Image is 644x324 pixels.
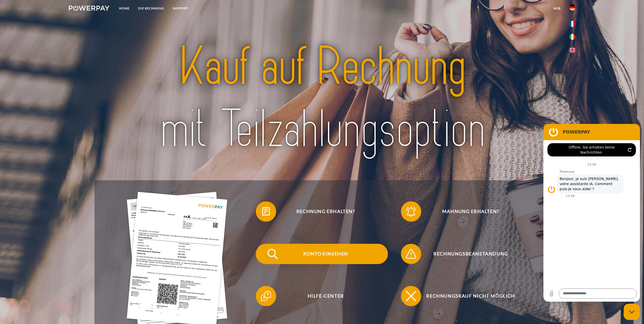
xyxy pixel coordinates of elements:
a: DIE RECHNUNG [134,4,168,13]
button: Rechnungsbeanstandung [401,244,533,264]
img: qb_warning.svg [405,248,417,260]
span: Rechnungskauf nicht möglich [409,286,533,306]
iframe: Schaltfläche zum Öffnen des Messaging-Fensters; Konversation läuft [624,304,640,320]
img: en [569,47,575,53]
img: qb_bell.svg [405,205,417,218]
button: Mahnung erhalten? [401,201,533,222]
span: Konto einsehen [263,244,388,264]
img: logo-powerpay-white.svg [69,6,110,11]
button: Konto einsehen [256,244,388,264]
img: qb_bill.svg [260,205,272,218]
img: it [569,34,575,40]
button: Hilfe-Center [256,286,388,306]
span: Mahnung erhalten? [409,201,533,222]
img: qb_search.svg [266,248,279,260]
img: qb_help.svg [260,290,272,302]
span: Hilfe-Center [263,286,388,306]
button: Rechnung erhalten? [256,201,388,222]
img: title-powerpay_de.svg [121,33,523,164]
a: Home [115,4,134,13]
button: Rechnungskauf nicht möglich [401,286,533,306]
img: qb_close.svg [405,290,417,302]
span: Rechnungsbeanstandung [409,244,533,264]
span: Rechnung erhalten? [263,201,388,222]
iframe: Messaging-Fenster [543,124,640,302]
img: de [569,4,575,10]
a: SUPPORT [168,4,193,13]
img: fr [569,21,575,27]
a: agb [549,4,565,13]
